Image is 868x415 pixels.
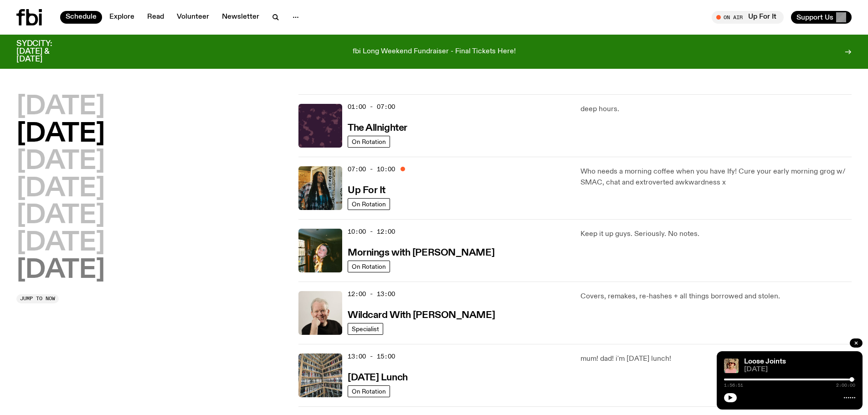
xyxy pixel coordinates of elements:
button: [DATE] [16,258,105,283]
span: 13:00 - 15:00 [348,352,395,361]
img: Freya smiles coyly as she poses for the image. [298,229,342,272]
a: On Rotation [348,198,390,210]
span: Support Us [796,13,833,21]
h3: Wildcard With [PERSON_NAME] [348,311,495,320]
a: [DATE] Lunch [348,371,408,383]
a: Up For It [348,184,385,195]
img: Tyson stands in front of a paperbark tree wearing orange sunglasses, a suede bucket hat and a pin... [724,359,739,373]
p: deep hours. [580,104,852,115]
button: [DATE] [16,122,105,147]
button: Support Us [791,11,852,24]
button: [DATE] [16,94,105,120]
a: Volunteer [171,11,215,24]
span: 01:00 - 07:00 [348,102,395,111]
h3: SYDCITY: [DATE] & [DATE] [16,40,75,63]
h3: Up For It [348,186,385,195]
span: 10:00 - 12:00 [348,227,395,236]
span: [DATE] [744,366,855,373]
span: 07:00 - 10:00 [348,165,395,174]
p: Who needs a morning coffee when you have Ify! Cure your early morning grog w/ SMAC, chat and extr... [580,166,852,188]
h3: The Allnighter [348,123,407,133]
span: On Rotation [352,201,386,208]
img: A corner shot of the fbi music library [298,354,342,397]
img: Ify - a Brown Skin girl with black braided twists, looking up to the side with her tongue stickin... [298,166,342,210]
a: Loose Joints [744,358,786,365]
button: [DATE] [16,203,105,229]
a: Mornings with [PERSON_NAME] [348,246,494,258]
a: On Rotation [348,136,390,148]
a: Specialist [348,323,383,335]
span: Jump to now [20,296,55,301]
a: Explore [104,11,140,24]
span: On Rotation [352,263,386,270]
h3: Mornings with [PERSON_NAME] [348,248,494,258]
button: [DATE] [16,231,105,256]
a: Newsletter [216,11,265,24]
a: On Rotation [348,385,390,397]
span: On Rotation [352,138,386,145]
span: 2:00:00 [836,383,855,388]
span: 1:56:51 [724,383,743,388]
a: Wildcard With [PERSON_NAME] [348,309,495,320]
button: [DATE] [16,176,105,202]
button: On AirUp For It [712,11,784,24]
p: fbi Long Weekend Fundraiser - Final Tickets Here! [353,48,516,56]
p: Covers, remakes, re-hashes + all things borrowed and stolen. [580,291,852,302]
a: Schedule [60,11,102,24]
img: Stuart is smiling charmingly, wearing a black t-shirt against a stark white background. [298,291,342,335]
button: Jump to now [16,294,59,303]
span: On Rotation [352,388,386,395]
h3: [DATE] Lunch [348,373,408,383]
p: mum! dad! i'm [DATE] lunch! [580,354,852,364]
a: Read [142,11,169,24]
button: [DATE] [16,149,105,174]
span: 12:00 - 13:00 [348,290,395,298]
p: Keep it up guys. Seriously. No notes. [580,229,852,240]
span: Specialist [352,326,379,333]
a: The Allnighter [348,122,407,133]
a: On Rotation [348,261,390,272]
